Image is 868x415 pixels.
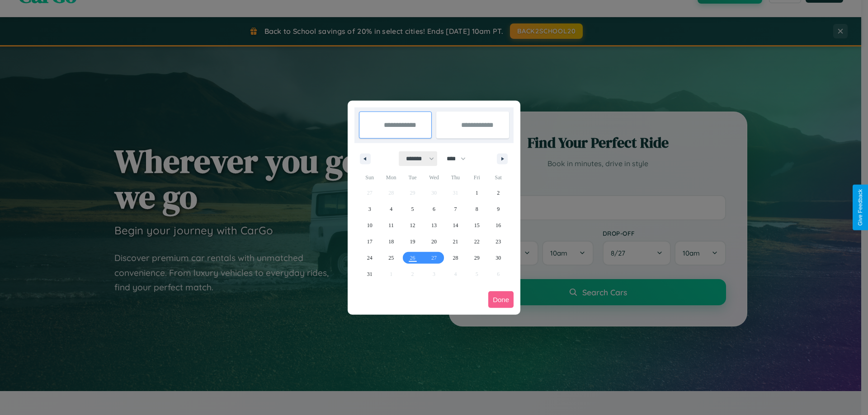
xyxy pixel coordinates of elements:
button: 3 [359,201,380,217]
button: 24 [359,250,380,266]
span: Wed [423,170,444,185]
button: 6 [423,201,444,217]
button: 25 [380,250,401,266]
span: 30 [495,250,501,266]
button: Done [488,291,514,308]
span: 2 [497,185,500,201]
div: Give Feedback [857,189,863,226]
span: 7 [454,201,457,217]
span: 17 [367,233,373,250]
span: Sun [359,170,380,185]
span: 10 [367,217,373,233]
span: 31 [367,266,373,282]
button: 30 [488,250,509,266]
span: 27 [431,250,437,266]
button: 1 [466,185,487,201]
button: 11 [380,217,401,233]
button: 22 [466,233,487,250]
span: 12 [410,217,415,233]
span: 24 [367,250,373,266]
span: Mon [380,170,401,185]
button: 14 [445,217,466,233]
span: 18 [388,233,394,250]
button: 2 [488,185,509,201]
span: Fri [466,170,487,185]
button: 19 [402,233,423,250]
span: 9 [497,201,500,217]
span: Thu [445,170,466,185]
button: 27 [423,250,444,266]
span: Tue [402,170,423,185]
button: 7 [445,201,466,217]
span: 14 [453,217,458,233]
button: 15 [466,217,487,233]
span: 26 [410,250,415,266]
button: 18 [380,233,401,250]
span: 1 [476,185,478,201]
span: 21 [453,233,458,250]
button: 31 [359,266,380,282]
span: 16 [495,217,501,233]
button: 28 [445,250,466,266]
span: 20 [431,233,437,250]
span: 4 [390,201,392,217]
span: 22 [474,233,480,250]
span: 6 [433,201,435,217]
button: 12 [402,217,423,233]
span: 19 [410,233,415,250]
span: 15 [474,217,480,233]
span: 29 [474,250,480,266]
span: 3 [368,201,371,217]
button: 21 [445,233,466,250]
button: 10 [359,217,380,233]
button: 4 [380,201,401,217]
button: 16 [488,217,509,233]
span: 28 [453,250,458,266]
span: 23 [495,233,501,250]
button: 17 [359,233,380,250]
span: 25 [388,250,394,266]
button: 13 [423,217,444,233]
span: 5 [411,201,414,217]
span: 11 [388,217,394,233]
button: 20 [423,233,444,250]
button: 9 [488,201,509,217]
button: 23 [488,233,509,250]
button: 5 [402,201,423,217]
span: Sat [488,170,509,185]
span: 8 [476,201,478,217]
button: 29 [466,250,487,266]
button: 26 [402,250,423,266]
span: 13 [431,217,437,233]
button: 8 [466,201,487,217]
